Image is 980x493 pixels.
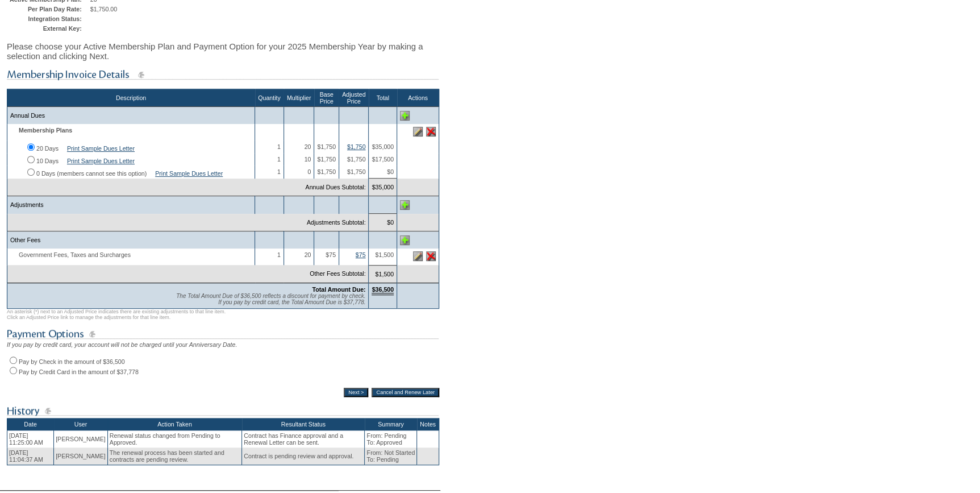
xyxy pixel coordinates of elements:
[242,448,365,465] td: Contract is pending review and approval.
[36,170,147,177] label: 0 Days (members cannot see this option)
[317,156,336,163] span: $1,750
[365,448,417,465] td: From: Not Started To: Pending
[7,89,255,107] th: Description
[7,36,439,67] div: Please choose your Active Membership Plan and Payment Option for your 2025 Membership Year by mak...
[400,111,410,121] img: Add Annual Dues line item
[426,127,436,136] img: Delete this line item
[19,127,72,134] b: Membership Plans
[7,430,54,448] td: [DATE] 11:25:00 AM
[314,89,339,107] th: Base Price
[387,168,394,175] span: $0
[7,265,369,283] td: Other Fees Subtotal:
[417,418,439,430] th: Notes
[54,430,108,448] td: [PERSON_NAME]
[277,251,281,258] span: 1
[7,341,237,348] span: If you pay by credit card, your account will not be charged until your Anniversary Date.
[369,214,397,231] td: $0
[305,156,311,163] span: 10
[155,170,223,177] a: Print Sample Dues Letter
[107,430,241,448] td: Renewal status changed from Pending to Approved.
[7,418,54,430] th: Date
[365,430,417,448] td: From: Pending To: Approved
[242,430,365,448] td: Contract has Finance approval and a Renewal Letter can be sent.
[7,327,439,341] img: subTtlPaymentOptions.gif
[326,251,336,258] span: $75
[277,156,281,163] span: 1
[317,168,336,175] span: $1,750
[426,251,436,261] img: Delete this line item
[242,418,365,430] th: Resultant Status
[7,404,439,418] img: subTtlHistory.gif
[369,179,397,196] td: $35,000
[369,265,397,283] td: $1,500
[339,89,368,107] th: Adjusted Price
[372,388,439,397] input: Cancel and Renew Later
[19,368,139,375] label: Pay by Credit Card in the amount of $37,778
[413,127,423,136] img: Edit this line item
[10,6,87,13] td: Per Plan Day Rate:
[347,168,366,175] span: $1,750
[7,448,54,465] td: [DATE] 11:04:37 AM
[7,196,255,214] td: Adjustments
[90,6,117,13] span: $1,750.00
[255,89,284,107] th: Quantity
[277,143,281,150] span: 1
[307,168,311,175] span: 0
[19,358,125,365] label: Pay by Check in the amount of $36,500
[7,309,226,320] span: An asterisk (*) next to an Adjusted Price indicates there are existing adjustments to that line i...
[67,158,135,164] a: Print Sample Dues Letter
[347,156,366,163] span: $1,750
[344,388,368,397] input: Next >
[36,158,59,164] label: 10 Days
[7,231,255,249] td: Other Fees
[54,418,108,430] th: User
[10,15,87,22] td: Integration Status:
[356,251,366,258] a: $75
[54,448,108,465] td: [PERSON_NAME]
[305,251,311,258] span: 20
[7,68,439,82] img: subTtlMembershipInvoiceDetails.gif
[400,235,410,245] img: Add Other Fees line item
[7,179,369,196] td: Annual Dues Subtotal:
[397,89,439,107] th: Actions
[372,286,394,295] span: $36,500
[372,156,394,163] span: $17,500
[107,418,241,430] th: Action Taken
[7,283,369,308] td: Total Amount Due:
[7,107,255,125] td: Annual Dues
[107,448,241,465] td: The renewal process has been started and contracts are pending review.
[176,293,365,305] span: The Total Amount Due of $36,500 reflects a discount for payment by check. If you pay by credit ca...
[400,200,410,210] img: Add Adjustments line item
[369,89,397,107] th: Total
[347,143,366,150] a: $1,750
[375,251,394,258] span: $1,500
[10,25,87,32] td: External Key:
[365,418,417,430] th: Summary
[413,251,423,261] img: Edit this line item
[277,168,281,175] span: 1
[10,251,136,258] span: Government Fees, Taxes and Surcharges
[372,143,394,150] span: $35,000
[283,89,314,107] th: Multiplier
[67,145,135,152] a: Print Sample Dues Letter
[7,214,369,231] td: Adjustments Subtotal:
[317,143,336,150] span: $1,750
[305,143,311,150] span: 20
[36,145,59,152] label: 20 Days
